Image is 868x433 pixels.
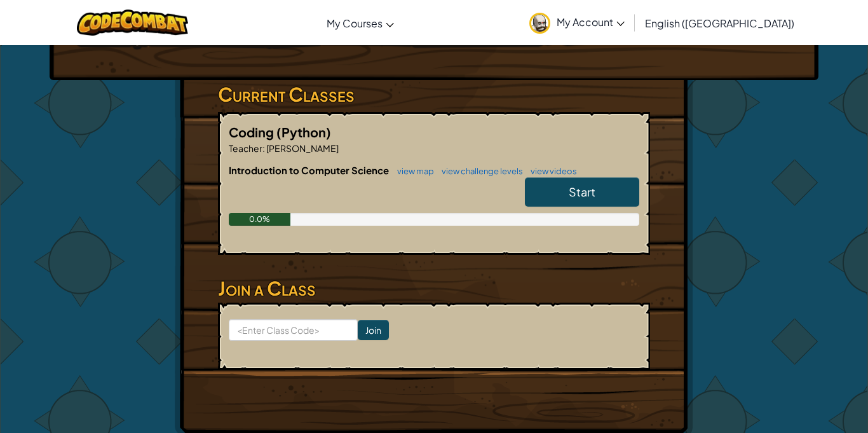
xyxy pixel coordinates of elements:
img: CodeCombat logo [77,10,188,36]
span: Coding [229,124,276,140]
a: My Courses [320,6,400,40]
a: view challenge levels [435,166,523,176]
img: avatar [529,13,550,34]
span: (Python) [276,124,331,140]
span: Teacher [229,142,262,154]
span: Start [569,184,595,199]
h3: Join a Class [218,274,650,303]
span: English ([GEOGRAPHIC_DATA]) [645,17,794,30]
span: Introduction to Computer Science [229,164,391,176]
input: <Enter Class Code> [229,319,358,341]
span: [PERSON_NAME] [265,142,339,154]
span: : [262,142,265,154]
span: My Account [557,15,625,29]
div: 0.0% [229,213,290,226]
a: English ([GEOGRAPHIC_DATA]) [639,6,801,40]
h3: Current Classes [218,80,650,109]
a: view map [391,166,434,176]
input: Join [358,320,389,340]
span: My Courses [327,17,383,30]
a: My Account [523,3,631,43]
a: view videos [524,166,577,176]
